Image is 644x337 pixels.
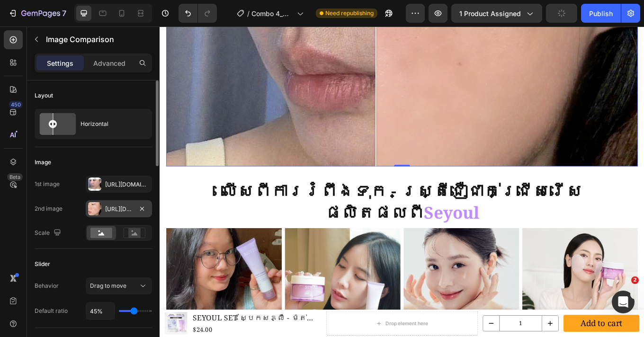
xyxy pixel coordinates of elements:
[90,282,126,289] span: Drag to move
[612,291,635,313] iframe: Intercom live chat
[179,4,217,23] div: Undo/Redo
[9,101,23,108] div: 450
[7,173,23,181] div: Beta
[35,158,51,167] div: Image
[631,276,639,284] span: 2
[35,91,53,100] div: Layout
[80,113,138,135] div: Horizontal
[325,9,374,18] span: Need republishing
[86,277,152,294] button: Drag to move
[93,58,125,68] p: Advanced
[4,4,71,23] button: 7
[86,302,115,319] input: Auto
[459,9,521,18] span: 1 product assigned
[581,4,621,23] button: Publish
[35,204,63,213] div: 2nd image
[35,180,60,188] div: 1st image
[251,9,293,18] span: Combo 4_MNT-MNL
[105,205,133,213] div: [URL][DOMAIN_NAME]
[451,4,542,23] button: 1 product assigned
[62,8,66,19] p: 7
[35,282,59,290] div: Behavior
[8,179,561,232] h2: លើសពីការរំពឹងទុក - ស្ត្រីជឿជាក់ជ្រើសរើសផលិតផលពី
[105,180,150,189] div: [URL][DOMAIN_NAME]
[35,227,63,239] div: Scale
[247,9,250,18] span: /
[160,27,644,337] iframe: Design area
[310,205,375,231] span: Seyoul
[35,260,50,268] div: Slider
[47,58,73,68] p: Settings
[35,307,68,315] div: Default ratio
[589,9,613,18] div: Publish
[46,34,148,45] p: Image Comparison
